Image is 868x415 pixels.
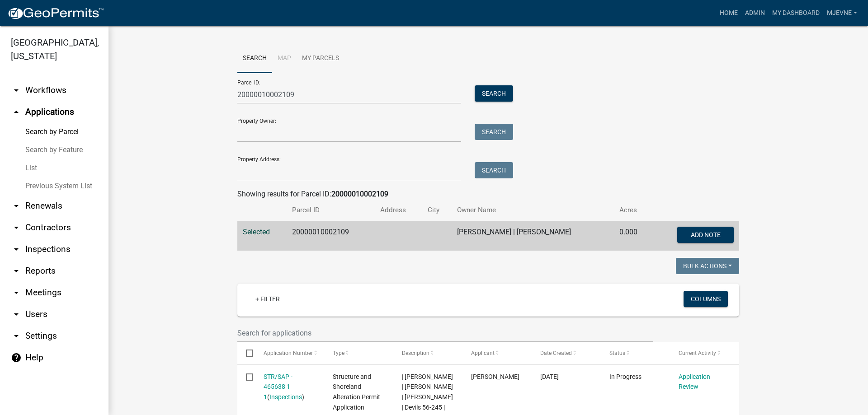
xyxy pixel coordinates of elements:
[769,5,823,22] a: My Dashboard
[11,309,22,320] i: arrow_drop_down
[540,350,572,356] span: Date Created
[471,373,519,380] span: Tiffany Bladow
[609,373,642,380] span: In Progress
[237,44,272,73] a: Search
[679,373,710,391] a: Application Review
[237,189,739,200] div: Showing results for Parcel ID:
[237,324,653,342] input: Search for applications
[331,190,388,198] strong: 20000010002109
[264,350,313,356] span: Application Number
[475,85,513,102] button: Search
[287,221,375,251] td: 20000010002109
[393,342,462,364] datatable-header-cell: Description
[462,342,532,364] datatable-header-cell: Applicant
[471,350,495,356] span: Applicant
[670,342,739,364] datatable-header-cell: Current Activity
[679,350,716,356] span: Current Activity
[422,200,452,221] th: City
[243,228,270,236] a: Selected
[11,244,22,255] i: arrow_drop_down
[532,342,601,364] datatable-header-cell: Date Created
[614,200,651,221] th: Acres
[452,221,614,251] td: [PERSON_NAME] | [PERSON_NAME]
[11,85,22,96] i: arrow_drop_down
[676,258,739,274] button: Bulk Actions
[11,222,22,233] i: arrow_drop_down
[11,266,22,276] i: arrow_drop_down
[475,162,513,178] button: Search
[287,200,375,221] th: Parcel ID
[741,5,769,22] a: Admin
[690,231,720,238] span: Add Note
[609,350,625,356] span: Status
[269,393,302,401] a: Inspections
[248,291,287,307] a: + Filter
[333,350,344,356] span: Type
[11,331,22,341] i: arrow_drop_down
[237,342,255,364] datatable-header-cell: Select
[264,372,316,402] div: ( )
[684,291,728,307] button: Columns
[264,373,292,401] a: STR/SAP - 465638 1 1
[375,200,422,221] th: Address
[475,124,513,140] button: Search
[297,44,344,73] a: My Parcels
[324,342,393,364] datatable-header-cell: Type
[452,200,614,221] th: Owner Name
[716,5,741,22] a: Home
[255,342,324,364] datatable-header-cell: Application Number
[540,373,559,380] span: 08/18/2025
[11,287,22,298] i: arrow_drop_down
[601,342,670,364] datatable-header-cell: Status
[11,107,22,117] i: arrow_drop_up
[823,5,861,22] a: MJevne
[333,373,380,411] span: Structure and Shoreland Alteration Permit Application
[614,221,651,251] td: 0.000
[677,227,734,243] button: Add Note
[11,352,22,363] i: help
[11,201,22,211] i: arrow_drop_down
[402,350,429,356] span: Description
